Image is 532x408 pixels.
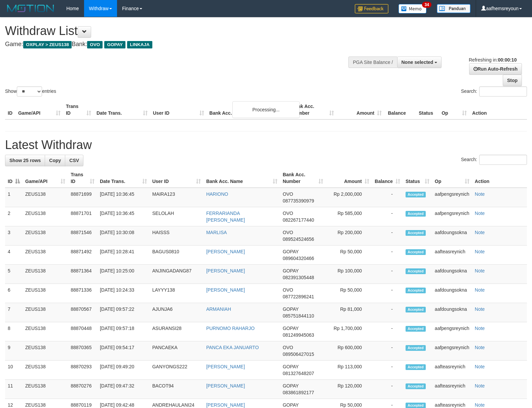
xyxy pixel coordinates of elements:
span: Accepted [406,364,426,370]
td: 88871336 [68,284,97,303]
td: 10 [5,361,23,380]
span: Accepted [406,268,426,274]
td: HAISSS [150,226,203,246]
a: Note [475,249,485,254]
td: LAYYY138 [150,284,203,303]
span: OVO [283,345,293,350]
td: Rp 120,000 [326,380,372,399]
td: 2 [5,207,23,226]
td: - [372,265,403,284]
td: - [372,341,403,361]
span: GOPAY [283,383,299,388]
a: HARIONO [206,191,228,197]
span: Copy 081327648207 to clipboard [283,371,314,376]
span: Accepted [406,249,426,255]
td: ZEUS138 [23,361,68,380]
span: OVO [87,41,103,48]
th: ID: activate to sort column descending [5,169,23,188]
th: Bank Acc. Number [289,100,337,119]
td: Rp 50,000 [326,284,372,303]
td: MAIRA123 [150,188,203,207]
button: None selected [397,57,442,68]
th: Date Trans. [94,100,150,119]
h4: Game: Bank: [5,41,348,48]
a: PURNOMO RAHARJO [206,326,255,331]
td: - [372,322,403,341]
span: GOPAY [283,249,299,254]
span: OVO [283,230,293,235]
td: 11 [5,380,23,399]
th: Date Trans.: activate to sort column ascending [97,169,150,188]
input: Search: [479,155,527,165]
a: Note [475,211,485,216]
span: CSV [69,158,79,163]
td: [DATE] 10:28:41 [97,246,150,265]
th: Trans ID: activate to sort column ascending [68,169,97,188]
td: SELOLAH [150,207,203,226]
td: Rp 100,000 [326,265,372,284]
td: aafpengsreynich [432,188,472,207]
a: Stop [503,75,522,86]
th: Game/API [15,100,63,119]
td: [DATE] 09:47:32 [97,380,150,399]
a: Copy [45,155,65,166]
td: 88870293 [68,361,97,380]
td: Rp 81,000 [326,303,372,322]
label: Show entries [5,86,56,97]
th: Op: activate to sort column ascending [432,169,472,188]
span: Refreshing in: [469,57,517,63]
td: aafteasreynich [432,361,472,380]
span: GOPAY [104,41,125,48]
td: ZEUS138 [23,341,68,361]
span: Copy 083861892177 to clipboard [283,390,314,395]
td: - [372,246,403,265]
td: 88871492 [68,246,97,265]
span: Accepted [406,307,426,312]
a: ARMANIAH [206,306,231,312]
input: Search: [479,86,527,97]
td: GANYONGS222 [150,361,203,380]
span: OVO [283,191,293,197]
strong: 00:00:10 [498,57,517,63]
a: Note [475,326,485,331]
div: PGA Site Balance / [348,57,397,68]
th: Game/API: activate to sort column ascending [23,169,68,188]
td: Rp 1,700,000 [326,322,372,341]
h1: Withdraw List [5,24,348,38]
h1: Latest Withdraw [5,138,527,152]
td: aafpengsreynich [432,341,472,361]
td: aafteasreynich [432,380,472,399]
td: [DATE] 10:36:45 [97,207,150,226]
span: Accepted [406,383,426,389]
th: Balance: activate to sort column ascending [372,169,403,188]
a: FERRARIANDA [PERSON_NAME] [206,211,245,223]
a: Note [475,230,485,235]
td: 3 [5,226,23,246]
img: Button%20Memo.svg [398,4,427,13]
img: Feedback.jpg [355,4,388,13]
span: Copy 089524524656 to clipboard [283,236,314,242]
a: Note [475,345,485,350]
td: aafdoungsokna [432,265,472,284]
td: 8 [5,322,23,341]
td: 7 [5,303,23,322]
td: [DATE] 10:30:08 [97,226,150,246]
th: Status: activate to sort column ascending [403,169,432,188]
a: Note [475,402,485,408]
a: Show 25 rows [5,155,45,166]
td: [DATE] 10:24:33 [97,284,150,303]
a: Run Auto-Refresh [469,63,522,75]
td: 88871699 [68,188,97,207]
span: Copy 089506427015 to clipboard [283,351,314,357]
a: Note [475,306,485,312]
td: - [372,361,403,380]
td: Rp 200,000 [326,226,372,246]
a: PANCA EKA JANUARTO [206,345,259,350]
span: Copy 082391305448 to clipboard [283,275,314,280]
a: Note [475,383,485,388]
th: Bank Acc. Number: activate to sort column ascending [280,169,326,188]
td: 88870448 [68,322,97,341]
td: 88870276 [68,380,97,399]
td: Rp 50,000 [326,246,372,265]
td: [DATE] 09:57:18 [97,322,150,341]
